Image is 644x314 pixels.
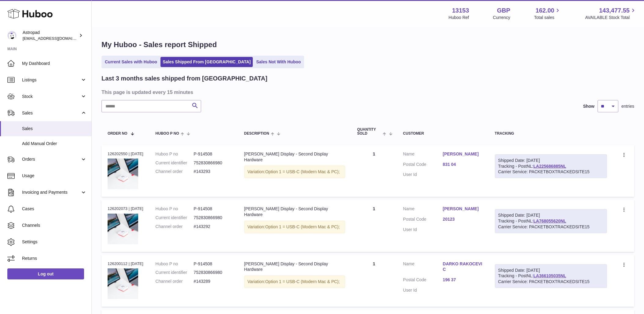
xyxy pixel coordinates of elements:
[498,169,604,175] div: Carrier Service: PACKETBOXTRACKEDSITE15
[498,212,604,218] div: Shipped Date: [DATE]
[443,162,483,167] a: 831 04
[23,30,78,41] div: Astropad
[22,239,87,245] span: Settings
[194,151,232,157] dd: P-914508
[108,132,127,136] span: Order No
[156,261,194,267] dt: Huboo P no
[101,74,267,83] h2: Last 3 months sales shipped from [GEOGRAPHIC_DATA]
[22,110,80,116] span: Sales
[194,278,232,284] dd: #143289
[495,154,607,178] div: Tracking - PostNL:
[449,15,469,21] div: Huboo Ref
[534,6,561,21] a: 162.00 Total sales
[265,169,340,174] span: Option 1 = USB-C (Modern Mac & PC);
[535,6,554,15] span: 162.00
[108,159,138,189] img: MattRonge_r2_MSP20255.jpg
[7,268,84,279] a: Log out
[533,219,566,223] a: LA768055620NL
[244,206,345,218] div: [PERSON_NAME] Display - Second Display Hardware
[443,277,483,283] a: 196 37
[7,31,17,40] img: internalAdmin-13153@internal.huboo.com
[403,132,483,136] div: Customer
[265,224,340,229] span: Option 1 = USB-C (Modern Mac & PC);
[101,89,633,95] h3: This page is updated every 15 minutes
[156,224,194,230] dt: Channel order
[452,6,469,15] strong: 13153
[534,15,561,21] span: Total sales
[101,40,634,50] h1: My Huboo - Sales report Shipped
[244,132,269,136] span: Description
[443,261,483,273] a: DARKO RAKOCEVIC
[22,94,80,99] span: Stock
[403,216,443,224] dt: Postal Code
[156,215,194,221] dt: Current identifier
[194,224,232,230] dd: #143292
[194,169,232,174] dd: #143293
[108,261,143,267] div: 126200112 | [DATE]
[156,206,194,212] dt: Huboo P no
[23,36,90,41] span: [EMAIL_ADDRESS][DOMAIN_NAME]
[22,189,80,195] span: Invoicing and Payments
[351,200,397,252] td: 1
[495,209,607,233] div: Tracking - PostNL:
[621,103,634,109] span: entries
[22,126,87,132] span: Sales
[194,160,232,166] dd: 752830866980
[495,264,607,288] div: Tracking - PostNL:
[599,6,630,15] span: 143,477.55
[351,255,397,307] td: 1
[498,158,604,163] div: Shipped Date: [DATE]
[357,128,381,136] span: Quantity Sold
[443,151,483,157] a: [PERSON_NAME]
[583,103,594,109] label: Show
[495,132,607,136] div: Tracking
[108,214,138,244] img: MattRonge_r2_MSP20255.jpg
[22,206,87,212] span: Cases
[22,156,80,162] span: Orders
[103,57,159,67] a: Current Sales with Huboo
[533,164,566,169] a: LA225686885NL
[498,267,604,273] div: Shipped Date: [DATE]
[244,275,345,288] div: Variation:
[443,216,483,222] a: 20123
[403,277,443,284] dt: Postal Code
[585,15,637,21] span: AVAILABLE Stock Total
[585,6,637,21] a: 143,477.55 AVAILABLE Stock Total
[403,172,443,178] dt: User Id
[403,227,443,233] dt: User Id
[160,57,253,67] a: Sales Shipped From [GEOGRAPHIC_DATA]
[108,268,138,299] img: MattRonge_r2_MSP20255.jpg
[194,270,232,275] dd: 752830866980
[244,166,345,178] div: Variation:
[403,151,443,159] dt: Name
[254,57,303,67] a: Sales Not With Huboo
[22,141,87,147] span: Add Manual Order
[497,6,510,15] strong: GBP
[156,278,194,284] dt: Channel order
[22,61,87,66] span: My Dashboard
[403,162,443,169] dt: Postal Code
[22,173,87,179] span: Usage
[22,77,80,83] span: Listings
[443,206,483,212] a: [PERSON_NAME]
[22,222,87,228] span: Channels
[498,224,604,230] div: Carrier Service: PACKETBOXTRACKEDSITE15
[533,273,566,278] a: LA366105035NL
[244,151,345,163] div: [PERSON_NAME] Display - Second Display Hardware
[156,151,194,157] dt: Huboo P no
[244,221,345,233] div: Variation:
[108,151,143,157] div: 126202550 | [DATE]
[265,279,340,284] span: Option 1 = USB-C (Modern Mac & PC);
[403,287,443,293] dt: User Id
[156,132,179,136] span: Huboo P no
[194,215,232,221] dd: 752830866980
[156,270,194,275] dt: Current identifier
[194,206,232,212] dd: P-914508
[22,256,87,261] span: Returns
[156,169,194,174] dt: Channel order
[498,279,604,285] div: Carrier Service: PACKETBOXTRACKEDSITE15
[108,206,143,211] div: 126202073 | [DATE]
[403,261,443,274] dt: Name
[156,160,194,166] dt: Current identifier
[403,206,443,213] dt: Name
